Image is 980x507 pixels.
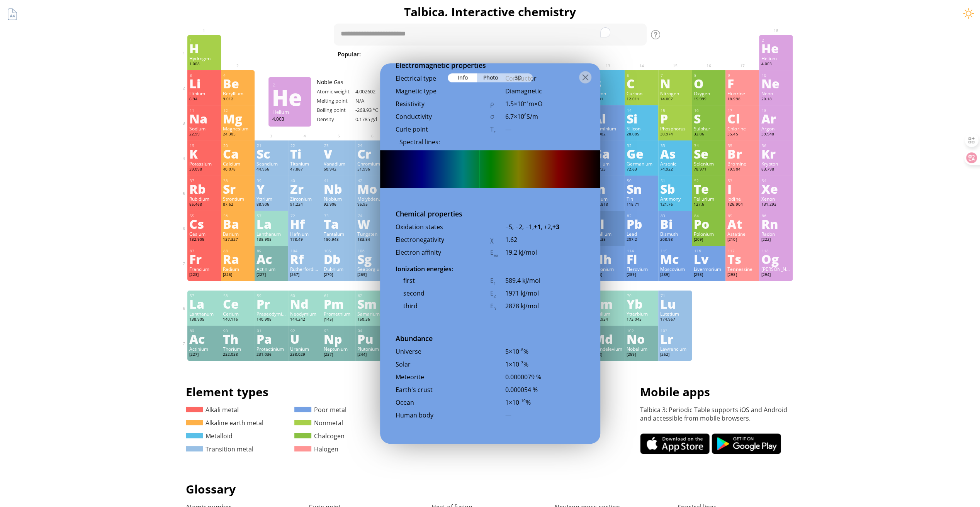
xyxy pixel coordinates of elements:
div: 37 [190,178,219,183]
div: Sc [256,147,286,160]
div: Rf [290,253,320,265]
div: Chlorine [727,125,757,132]
div: 9.012 [223,96,253,103]
sup: 6 [524,112,527,117]
div: 19 [190,143,219,148]
div: Cs [189,218,219,230]
div: 81 [593,213,623,218]
div: [209] [694,237,724,243]
div: T [490,125,505,134]
div: Electron affinity [396,248,490,257]
div: Beryllium [223,90,253,96]
div: Barium [223,231,253,237]
div: 79.904 [727,167,757,173]
div: Sb [660,183,690,195]
div: 180.948 [324,237,353,243]
div: 40.078 [223,167,253,173]
div: 33 [661,143,690,148]
div: Y [256,183,286,195]
div: Oxygen [694,90,724,96]
div: 16 [694,108,724,113]
div: Mg [223,112,253,125]
sub: 2 [479,54,482,59]
div: Cr [357,147,387,160]
div: 126.904 [727,202,757,208]
sub: 2 [455,54,457,59]
div: 69.723 [593,167,623,173]
div: Te [694,183,724,195]
div: 89 [257,248,286,253]
div: 104 [290,248,320,253]
div: 14 [627,108,656,113]
div: 5 [593,73,623,78]
div: Xe [761,183,791,195]
div: F [727,77,757,90]
div: 50.942 [324,167,353,173]
div: Rubidium [189,196,219,202]
div: 3D [505,73,533,82]
div: 73 [324,213,353,218]
div: 12 [223,108,253,113]
a: Transition metal [186,445,253,453]
div: 207.2 [627,237,656,243]
div: 118 [761,248,791,253]
div: Melting point [317,97,355,104]
a: Nonmetal [294,419,343,427]
div: 21 [257,143,286,148]
div: Polonium [694,231,724,237]
div: Argon [761,125,791,132]
div: 127.6 [694,202,724,208]
div: 113 [593,248,623,253]
div: 44.956 [256,167,286,173]
div: Chromium [357,161,387,167]
div: 30.974 [660,132,690,138]
div: Antimony [660,196,690,202]
div: 23 [324,143,353,148]
div: 83 [661,213,690,218]
div: Calcium [223,161,253,167]
div: Li [189,77,219,90]
div: N/A [355,97,394,104]
div: Oxidation states [396,223,490,231]
textarea: To enrich screen reader interactions, please activate Accessibility in Grammarly extension settings [334,24,647,46]
div: Bromine [727,161,757,167]
div: 39.098 [189,167,219,173]
div: 86 [761,213,791,218]
div: Sr [223,183,253,195]
div: P [660,112,690,125]
div: 84 [694,213,724,218]
div: Al [593,112,623,125]
div: Tellurium [694,196,724,202]
div: Carbon [627,90,656,96]
div: 74 [358,213,387,218]
div: 9 [728,73,757,78]
div: Tungsten [357,231,387,237]
div: Popular: [338,49,367,60]
div: Astatine [727,231,757,237]
div: Conductivity [396,112,490,121]
div: 4.003 [761,61,791,68]
div: Thallium [593,231,623,237]
a: Metalloid [186,432,233,440]
div: 10.81 [593,96,623,103]
div: Aluminium [593,125,623,132]
div: 34 [694,143,724,148]
div: Bi [660,218,690,230]
div: 208.98 [660,237,690,243]
div: E [490,248,505,257]
div: Ga [593,147,623,160]
div: Scandium [256,161,286,167]
div: Tantalum [324,231,353,237]
div: 2 [273,81,307,88]
div: 72.63 [627,167,656,173]
div: 131.293 [761,202,791,208]
div: 116 [694,248,724,253]
div: 1.62 [505,235,585,244]
div: 74.922 [660,167,690,173]
div: Resistivity [396,100,490,108]
div: Sodium [189,125,219,132]
div: Density [317,116,355,123]
div: −5, −2, −1, , +2, [505,223,585,231]
div: C [627,77,656,90]
div: Potassium [189,161,219,167]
